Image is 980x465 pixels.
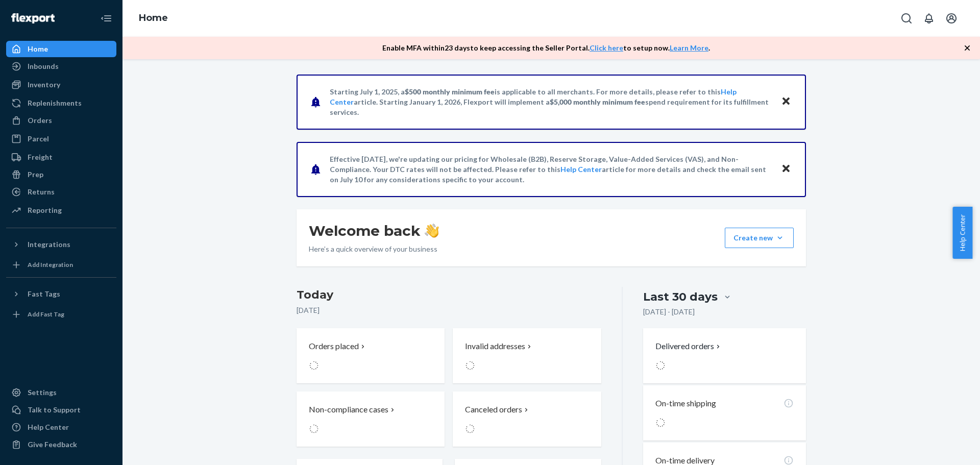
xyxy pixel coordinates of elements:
[131,4,176,33] ol: breadcrumbs
[28,239,70,250] div: Integrations
[28,387,57,398] div: Settings
[139,12,168,23] a: Home
[6,257,116,273] a: Add Integration
[453,328,601,383] button: Invalid addresses
[6,131,116,147] a: Parcel
[28,152,53,162] div: Freight
[6,149,116,165] a: Freight
[6,306,116,323] a: Add Fast Tag
[405,87,495,96] span: $500 monthly minimum fee
[453,391,601,447] button: Canceled orders
[28,260,73,269] div: Add Integration
[6,436,116,453] button: Give Feedback
[309,244,439,254] p: Here’s a quick overview of your business
[28,310,64,319] div: Add Fast Tag
[6,41,116,57] a: Home
[330,154,771,185] p: Effective [DATE], we're updating our pricing for Wholesale (B2B), Reserve Storage, Value-Added Se...
[6,95,116,111] a: Replenishments
[550,97,645,106] span: $5,000 monthly minimum fee
[28,44,48,54] div: Home
[6,236,116,253] button: Integrations
[309,340,359,352] p: Orders placed
[919,8,939,29] button: Open notifications
[6,166,116,183] a: Prep
[11,13,55,23] img: Flexport logo
[6,58,116,75] a: Inbounds
[28,115,52,126] div: Orders
[896,8,917,29] button: Open Search Box
[465,404,522,415] p: Canceled orders
[6,286,116,302] button: Fast Tags
[6,202,116,218] a: Reporting
[330,87,771,117] p: Starting July 1, 2025, a is applicable to all merchants. For more details, please refer to this a...
[96,8,116,29] button: Close Navigation
[670,43,708,52] a: Learn More
[297,305,601,315] p: [DATE]
[28,405,81,415] div: Talk to Support
[425,224,439,238] img: hand-wave emoji
[6,402,116,418] button: Talk to Support
[725,228,794,248] button: Create new
[28,169,43,180] div: Prep
[6,77,116,93] a: Inventory
[643,307,695,317] p: [DATE] - [DATE]
[6,112,116,129] a: Orders
[560,165,602,174] a: Help Center
[655,340,722,352] button: Delivered orders
[6,419,116,435] a: Help Center
[28,61,59,71] div: Inbounds
[28,98,82,108] div: Replenishments
[6,384,116,401] a: Settings
[643,289,718,305] div: Last 30 days
[382,43,710,53] p: Enable MFA within 23 days to keep accessing the Seller Portal. to setup now. .
[779,94,793,109] button: Close
[297,328,445,383] button: Orders placed
[28,80,60,90] div: Inventory
[28,187,55,197] div: Returns
[655,398,716,409] p: On-time shipping
[28,289,60,299] div: Fast Tags
[28,439,77,450] div: Give Feedback
[309,404,388,415] p: Non-compliance cases
[297,391,445,447] button: Non-compliance cases
[779,162,793,177] button: Close
[28,134,49,144] div: Parcel
[28,205,62,215] div: Reporting
[309,222,439,240] h1: Welcome back
[941,8,962,29] button: Open account menu
[297,287,601,303] h3: Today
[465,340,525,352] p: Invalid addresses
[28,422,69,432] div: Help Center
[6,184,116,200] a: Returns
[590,43,623,52] a: Click here
[952,207,972,259] button: Help Center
